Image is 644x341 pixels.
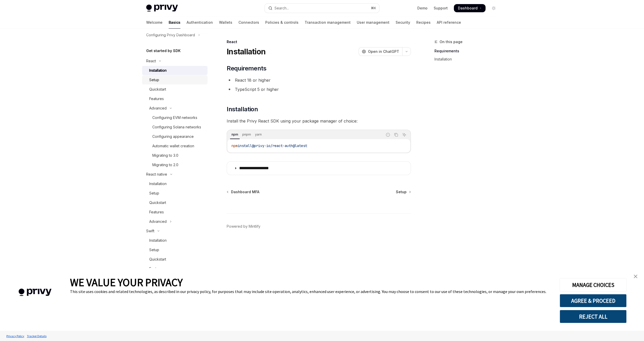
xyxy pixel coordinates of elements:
div: Advanced [149,218,167,225]
div: Swift [146,228,154,234]
a: Tracker Details [26,332,48,340]
img: light logo [146,5,178,12]
span: Dashboard MFA [231,189,259,194]
a: Installation [434,55,502,63]
a: Basics [169,16,180,29]
button: Toggle dark mode [490,4,498,12]
a: Features [142,264,208,273]
button: Toggle React section [142,56,208,66]
div: Automatic wallet creation [152,143,194,149]
div: Features [149,266,164,272]
div: Quickstart [149,200,166,206]
a: Setup [142,189,208,198]
div: yarn [254,131,263,138]
span: Requirements [227,64,266,72]
div: npm [230,131,240,138]
div: React [146,58,156,64]
div: React [227,39,411,44]
button: Copy the contents from the code block [393,131,399,138]
img: close banner [634,275,637,278]
span: install [238,143,252,148]
a: Features [142,208,208,217]
button: Toggle React native section [142,170,208,179]
span: Dashboard [458,6,478,11]
button: Toggle Advanced section [142,217,208,226]
a: Powered by Mintlify [227,224,260,229]
a: Wallets [219,16,232,29]
a: Quickstart [142,85,208,94]
a: Setup [142,245,208,254]
a: Installation [142,179,208,188]
div: Setup [149,77,159,83]
span: Setup [396,189,407,194]
button: Open search [265,4,379,13]
div: Quickstart [149,86,166,92]
a: Configuring EVM networks [142,113,208,122]
div: Installation [149,67,167,74]
div: Setup [149,190,159,196]
a: API reference [437,16,461,29]
button: Ask AI [401,131,408,138]
button: Open in ChatGPT [359,47,402,56]
a: close banner [630,271,641,282]
div: Search... [274,5,289,11]
a: Configuring Solana networks [142,123,208,132]
img: company logo [8,281,62,303]
button: REJECT ALL [560,310,627,323]
a: Connectors [238,16,259,29]
a: Quickstart [142,198,208,207]
a: Migrating to 3.0 [142,151,208,160]
a: Quickstart [142,255,208,264]
div: Features [149,96,164,102]
div: Advanced [149,105,167,111]
span: ⌘ K [371,6,376,10]
div: pnpm [241,131,252,138]
a: Configuring appearance [142,132,208,141]
span: Open in ChatGPT [368,49,399,54]
span: @privy-io/react-auth@latest [252,143,307,148]
a: Setup [396,189,410,194]
div: Configuring appearance [152,133,194,140]
div: React native [146,171,167,177]
a: Support [434,6,448,11]
button: MANAGE CHOICES [560,278,627,291]
h5: Get started by SDK [146,48,181,54]
div: This site uses cookies and related technologies, as described in our privacy policy, for purposes... [70,289,552,294]
span: WE VALUE YOUR PRIVACY [70,276,183,289]
a: Dashboard [454,4,486,12]
span: Installation [227,105,258,113]
div: Features [149,209,164,215]
li: TypeScript 5 or higher [227,86,411,93]
a: Dashboard MFA [227,189,259,194]
button: Toggle Advanced section [142,104,208,113]
a: Security [396,16,410,29]
a: Setup [142,75,208,84]
div: Installation [149,181,167,187]
button: Report incorrect code [385,131,391,138]
span: On this page [440,39,463,45]
span: npm [232,143,238,148]
a: Transaction management [305,16,351,29]
h1: Installation [227,47,266,56]
div: Installation [149,237,167,243]
a: Migrating to 2.0 [142,160,208,169]
a: Welcome [146,16,163,29]
div: Migrating to 2.0 [152,162,178,168]
a: Automatic wallet creation [142,141,208,151]
a: Recipes [416,16,431,29]
a: Installation [142,236,208,245]
div: Configuring Solana networks [152,124,201,130]
div: Configuring EVM networks [152,115,197,121]
span: Install the Privy React SDK using your package manager of choice: [227,117,411,125]
a: Demo [417,6,428,11]
a: User management [357,16,389,29]
button: AGREE & PROCEED [560,294,627,307]
div: Quickstart [149,256,166,262]
a: Authentication [187,16,213,29]
a: Installation [142,66,208,75]
div: Setup [149,247,159,253]
a: Features [142,94,208,103]
li: React 18 or higher [227,77,411,84]
div: Migrating to 3.0 [152,152,178,159]
button: Toggle Swift section [142,226,208,236]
